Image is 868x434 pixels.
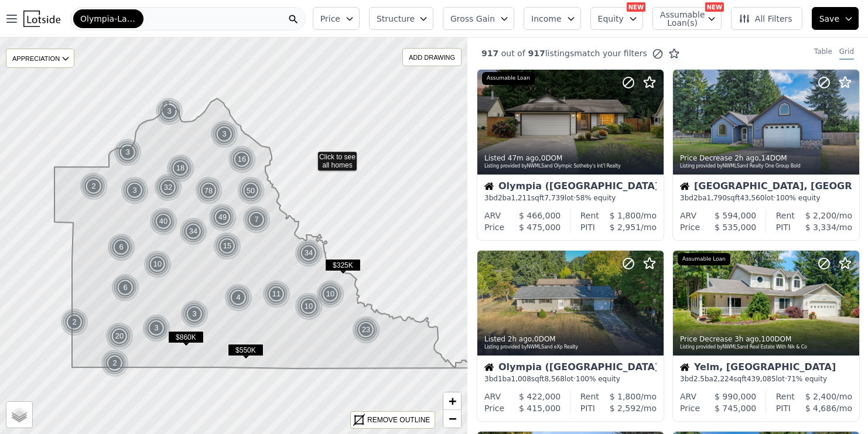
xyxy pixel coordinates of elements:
img: Lotside [23,11,60,27]
div: ARV [484,210,501,221]
img: g1.png [210,120,239,148]
span: All Filters [739,13,792,25]
div: 3 bd 1 ba sqft lot · 100% equity [484,374,657,384]
a: Price Decrease 3h ago,100DOMListing provided byNWMLSand Real Estate With Nik & CoAssumable LoanHo... [672,250,859,422]
img: g1.png [295,239,323,267]
div: /mo [599,210,657,221]
span: $ 594,000 [715,211,756,220]
button: Assumable Loan(s) [652,7,722,30]
span: Income [531,13,562,25]
span: Save [819,13,839,25]
div: Grid [839,47,854,60]
img: g1.png [316,280,345,308]
img: g1.png [111,274,140,302]
span: 2,224 [713,375,733,383]
span: Price [320,13,340,25]
img: g1.png [180,300,209,328]
div: 10 [143,250,172,278]
img: g1.png [143,250,172,278]
button: Save [812,7,859,30]
span: + [449,394,456,408]
div: $325K [325,259,361,276]
img: g1.png [179,217,208,245]
div: Price [680,221,700,233]
span: 8,568 [544,375,564,383]
div: NEW [627,2,645,12]
span: $ 475,000 [519,223,561,232]
div: Rent [580,391,599,402]
div: 3 [180,300,209,328]
span: 7,739 [544,194,564,202]
span: $ 466,000 [519,211,561,220]
span: Gross Gain [450,13,495,25]
button: All Filters [731,7,802,30]
div: Listing provided by NWMLS and eXp Realty [484,344,658,351]
img: g1.png [105,322,134,350]
img: g1.png [80,172,108,200]
span: 1,211 [511,194,531,202]
div: 4 [224,283,252,312]
div: /mo [599,391,657,402]
div: PITI [580,221,595,233]
span: $ 2,592 [610,404,641,413]
div: 40 [149,207,177,235]
div: ARV [680,391,696,402]
div: 3 [210,120,238,148]
span: $ 2,200 [805,211,836,220]
div: 3 [155,97,183,125]
img: g1.png [213,232,242,260]
div: 34 [179,217,207,245]
img: g1.png [262,280,291,308]
img: g1.png [295,292,323,320]
img: g1.png [101,349,129,377]
div: Price [680,402,700,414]
div: /mo [795,210,852,221]
span: $ 1,800 [610,211,641,220]
div: 7 [242,206,271,234]
div: Price [484,402,504,414]
div: 2 [60,308,88,336]
div: /mo [595,402,657,414]
time: 2025-09-26 15:18 [734,335,758,343]
div: ARV [680,210,696,221]
div: 2 [80,172,108,200]
span: 439,085 [747,375,776,383]
div: 11 [262,280,291,308]
img: g1.png [149,207,178,235]
div: $860K [168,331,204,348]
div: 15 [213,232,241,260]
div: Assumable Loan [678,253,730,266]
button: Income [524,7,581,30]
div: 23 [352,316,380,344]
img: House [680,182,689,191]
div: 3 bd 2 ba sqft lot · 58% equity [484,193,657,203]
span: $ 990,000 [715,392,756,401]
div: Listing provided by NWMLS and Olympic Sotheby's Int'l Realty [484,163,658,170]
img: g1.png [60,308,89,336]
img: g1.png [121,176,149,204]
img: g1.png [209,203,237,231]
div: Listing provided by NWMLS and Realty One Group Bold [680,163,853,170]
div: [GEOGRAPHIC_DATA], [GEOGRAPHIC_DATA] [680,182,852,193]
div: /mo [791,221,852,233]
span: $860K [168,331,204,343]
span: Assumable Loan(s) [660,11,698,27]
time: 2025-09-26 16:01 [734,154,758,162]
div: Price [484,221,504,233]
span: $ 2,400 [805,392,836,401]
div: 2 [101,349,129,377]
span: $ 422,000 [519,392,561,401]
div: 3 [142,314,170,342]
img: g1.png [114,138,142,166]
div: Listed , 0 DOM [484,334,658,344]
div: 10 [316,280,344,308]
div: 6 [111,274,139,302]
div: 32 [154,173,182,201]
div: PITI [580,402,595,414]
span: 917 [481,49,498,58]
button: Equity [590,7,643,30]
button: Price [313,7,360,30]
div: Table [814,47,832,60]
div: PITI [776,402,791,414]
span: 1,790 [707,194,727,202]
